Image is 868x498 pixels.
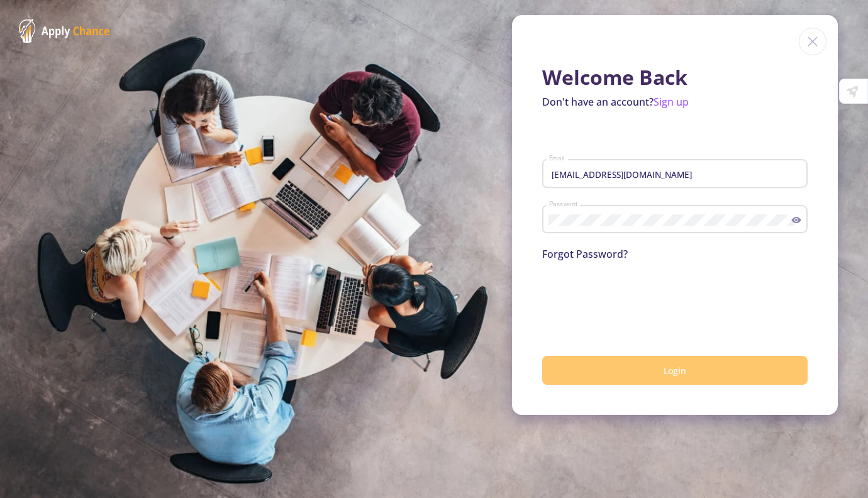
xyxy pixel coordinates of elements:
img: ApplyChance Logo [19,19,110,43]
p: Don't have an account? [542,94,808,109]
a: Forgot Password? [542,247,628,261]
img: close icon [799,28,826,55]
button: Login [542,356,808,385]
h1: Welcome Back [542,65,808,89]
a: Sign up [654,95,689,109]
span: Login [664,365,686,377]
iframe: reCAPTCHA [542,277,733,326]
